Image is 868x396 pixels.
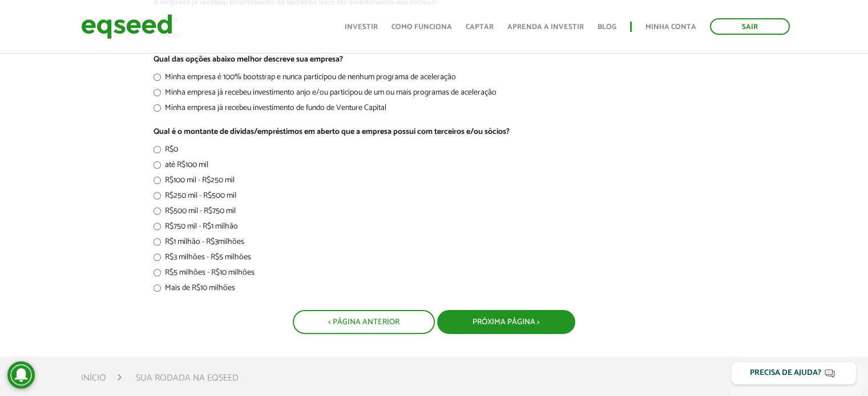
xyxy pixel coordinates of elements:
img: EqSeed [81,11,172,42]
label: R$3 milhões - R$5 milhões [154,254,251,265]
label: R$100 mil - R$250 mil [154,177,235,188]
label: Qual das opções abaixo melhor descreve sua empresa? [154,56,343,64]
input: Minha empresa é 100% bootstrap e nunca participou de nenhum programa de aceleração [154,74,161,81]
label: R$1 milhão - R$3milhões [154,238,244,250]
a: Sair [710,18,790,35]
a: Como funciona [391,23,452,31]
a: Blog [597,23,616,31]
label: R$250 mil - R$500 mil [154,192,236,203]
label: Qual é o montante de dívidas/empréstimos em aberto que a empresa possui com terceiros e/ou sócios? [154,128,510,136]
input: R$3 milhões - R$5 milhões [154,254,161,261]
input: R$1 milhão - R$3milhões [154,238,161,246]
input: R$250 mil - R$500 mil [154,192,161,199]
label: Minha empresa já recebeu investimento anjo e/ou participou de um ou mais programas de aceleração [154,89,496,100]
input: Minha empresa já recebeu investimento de fundo de Venture Capital [154,104,161,112]
input: R$500 mil - R$750 mil [154,207,161,215]
input: R$0 [154,146,161,153]
button: Próxima Página > [437,310,575,334]
a: Minha conta [645,23,696,31]
input: até R$100 mil [154,161,161,169]
input: Mais de R$10 milhões [154,284,161,292]
label: Mais de R$10 milhões [154,284,235,296]
li: Sua rodada na EqSeed [136,370,239,386]
label: R$0 [154,146,178,157]
input: R$750 mil - R$1 milhão [154,223,161,230]
label: Minha empresa é 100% bootstrap e nunca participou de nenhum programa de aceleração [154,74,456,85]
a: Início [81,374,106,383]
button: < Página Anterior [293,310,435,334]
a: Aprenda a investir [507,23,584,31]
label: R$5 milhões - R$10 milhões [154,269,255,280]
label: até R$100 mil [154,161,208,173]
a: Investir [345,23,378,31]
input: R$100 mil - R$250 mil [154,177,161,184]
label: R$750 mil - R$1 milhão [154,223,238,234]
input: Minha empresa já recebeu investimento anjo e/ou participou de um ou mais programas de aceleração [154,89,161,96]
label: R$500 mil - R$750 mil [154,207,236,219]
label: Minha empresa já recebeu investimento de fundo de Venture Capital [154,104,386,116]
a: Captar [466,23,494,31]
input: R$5 milhões - R$10 milhões [154,269,161,276]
